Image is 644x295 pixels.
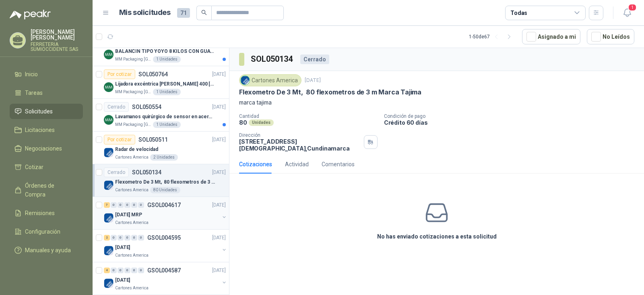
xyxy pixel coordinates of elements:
[132,104,161,110] p: SOL050554
[111,268,117,273] div: 0
[118,235,124,241] div: 0
[10,67,83,82] a: Inicio
[104,167,129,177] div: Cerrado
[111,202,117,208] div: 0
[212,136,226,144] p: [DATE]
[104,213,114,223] img: Company Logo
[305,77,321,84] p: [DATE]
[147,268,181,273] p: GSOL004587
[212,267,226,274] p: [DATE]
[115,80,215,88] p: Lijadora excéntrica [PERSON_NAME] 400 [PERSON_NAME] gex 125-150 ave
[104,202,110,208] div: 7
[251,53,294,65] h3: SOL050134
[25,107,53,116] span: Solicitudes
[212,103,226,111] p: [DATE]
[115,178,215,186] p: Flexometro De 3 Mt, 80 flexometros de 3 m Marca Tajima
[104,268,110,273] div: 4
[285,160,309,169] div: Actividad
[25,144,62,153] span: Negociaciones
[239,138,361,152] p: [STREET_ADDRESS] [DEMOGRAPHIC_DATA] , Cundinamarca
[93,164,229,197] a: CerradoSOL050134[DATE] Company LogoFlexometro De 3 Mt, 80 flexometros de 3 m Marca TajimaCartones...
[115,252,149,259] p: Cartones America
[587,29,634,44] button: No Leídos
[153,121,181,128] div: 1 Unidades
[118,202,124,208] div: 0
[115,276,130,284] p: [DATE]
[384,113,641,119] p: Condición de pago
[377,232,497,241] h3: No has enviado cotizaciones a esta solicitud
[104,180,114,190] img: Company Logo
[239,113,378,119] p: Cantidad
[104,246,114,255] img: Company Logo
[138,71,168,77] p: SOL050764
[241,76,250,85] img: Company Logo
[104,82,114,92] img: Company Logo
[212,169,226,176] p: [DATE]
[384,119,641,126] p: Crédito 60 días
[138,235,144,241] div: 0
[147,235,181,241] p: GSOL004595
[153,56,181,63] div: 1 Unidades
[104,135,135,144] div: Por cotizar
[150,154,178,161] div: 2 Unidades
[115,220,149,226] p: Cartones America
[115,121,151,128] p: MM Packaging [GEOGRAPHIC_DATA]
[115,56,151,63] p: MM Packaging [GEOGRAPHIC_DATA]
[25,181,75,199] span: Órdenes de Compra
[31,29,83,40] p: [PERSON_NAME] [PERSON_NAME]
[104,266,227,291] a: 4 0 0 0 0 0 GSOL004587[DATE] Company Logo[DATE]Cartones America
[138,268,144,273] div: 0
[115,244,130,251] p: [DATE]
[628,4,637,11] span: 1
[104,102,129,112] div: Cerrado
[510,8,527,17] div: Todas
[212,71,226,78] p: [DATE]
[138,137,168,142] p: SOL050511
[249,119,274,126] div: Unidades
[10,243,83,258] a: Manuales y ayuda
[115,48,215,55] p: BALANCIN TIPO YOYO 8 KILOS CON GUAYA ACERO INOX
[131,268,137,273] div: 0
[239,119,247,126] p: 80
[150,187,180,193] div: 80 Unidades
[104,278,114,288] img: Company Logo
[239,88,421,96] p: Flexometro De 3 Mt, 80 flexometros de 3 m Marca Tajima
[239,74,301,86] div: Cartones America
[104,50,114,59] img: Company Logo
[93,66,229,99] a: Por cotizarSOL050764[DATE] Company LogoLijadora excéntrica [PERSON_NAME] 400 [PERSON_NAME] gex 12...
[93,99,229,132] a: CerradoSOL050554[DATE] Company LogoLavamanos quirúrgico de sensor en acero referencia TLS-13MM Pa...
[111,235,117,241] div: 0
[10,205,83,221] a: Remisiones
[104,69,135,79] div: Por cotizar
[322,160,355,169] div: Comentarios
[25,246,71,255] span: Manuales y ayuda
[104,148,114,157] img: Company Logo
[124,202,130,208] div: 0
[115,113,215,121] p: Lavamanos quirúrgico de sensor en acero referencia TLS-13
[10,104,83,119] a: Solicitudes
[93,33,229,66] a: Por cotizarSOL050790[DATE] Company LogoBALANCIN TIPO YOYO 8 KILOS CON GUAYA ACERO INOXMM Packagin...
[10,178,83,202] a: Órdenes de Compra
[131,235,137,241] div: 0
[124,268,130,273] div: 0
[10,122,83,138] a: Licitaciones
[131,202,137,208] div: 0
[138,202,144,208] div: 0
[239,132,361,138] p: Dirección
[239,98,634,107] p: marca tajima
[104,200,227,226] a: 7 0 0 0 0 0 GSOL004617[DATE] Company Logo[DATE] MRPCartones America
[25,88,43,97] span: Tareas
[10,224,83,239] a: Configuración
[104,115,114,125] img: Company Logo
[10,10,51,19] img: Logo peakr
[115,187,149,193] p: Cartones America
[25,70,38,79] span: Inicio
[124,235,130,241] div: 0
[25,163,43,172] span: Cotizar
[201,10,207,15] span: search
[115,285,149,291] p: Cartones America
[620,6,634,20] button: 1
[469,30,516,43] div: 1 - 50 de 67
[132,169,161,175] p: SOL050134
[10,141,83,156] a: Negociaciones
